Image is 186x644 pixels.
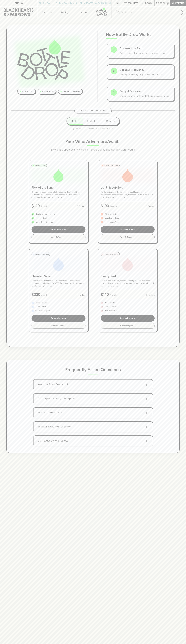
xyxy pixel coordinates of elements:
p: Your Wine Adventure [66,138,120,145]
p: Checkout [172,2,184,5]
span: + [134,324,135,327]
img: Bottle Drop [17,39,70,80]
img: Pick of the Bunch [52,169,65,182]
span: + [144,425,148,429]
p: Left of center finds [105,221,119,224]
p: Handpicked value heroes [35,213,55,216]
p: Seriously good drinking [35,221,53,224]
p: Shop [42,11,47,14]
p: No bad bottles [22,90,33,93]
p: Iconic producers [35,302,48,304]
button: Shop [37,6,56,18]
p: How does Bottle Drop work? [38,383,68,386]
p: Light to luscious [105,306,117,308]
p: $ 140 [32,203,40,209]
img: Simply Red [121,258,134,271]
span: What To Expect [120,236,133,239]
span: What To Expect [51,236,64,239]
p: Boundary pushers [105,217,119,220]
p: What if I don't like a wine? [38,411,64,414]
p: 0 [167,2,168,4]
p: Cellar worthy gems [35,310,50,312]
div: 2 [111,68,117,74]
span: + [134,236,135,239]
button: What To Expect+ [32,323,85,329]
p: Pause or cancel anytime. We're flexible like that. [73,127,114,130]
p: Every bottle opens up a new world of flavors, stories, and moments worth sharing. [40,148,146,152]
p: 6 Bottles [77,293,85,297]
p: /month [110,205,117,208]
button: Can I switch between packs?+ [34,436,153,446]
button: Subscribe Now [32,226,85,233]
p: Monthly, bi-monthly, or quarterly - it's your call [120,73,171,76]
p: Login [145,2,152,5]
a: Tastings [56,6,74,18]
p: Sometimes you want to dial it up. Special bottles for milestone moments or just because it's [DAT... [32,279,85,287]
button: Subscribe Now [101,226,155,233]
p: For the Curious [35,164,45,167]
p: Choose Your Pack [120,46,171,50]
p: 6 Bottles [146,205,155,208]
span: + [144,411,148,415]
p: Everyday delights [35,217,49,220]
p: Choose Your Experience [79,109,107,112]
p: Wild & wonderful [105,213,117,216]
button: What To Expect+ [101,234,155,240]
p: Frequently Asked Questions [65,367,121,373]
button: How does Bottle Drop work?+ [34,380,153,390]
button: What To Expect+ [32,234,85,240]
p: For the Connoisseur [35,253,49,255]
p: Lo-Fi & Leftfield [101,185,155,190]
p: Elevated Vines [32,274,85,278]
p: /month [41,293,48,297]
span: + [65,324,66,327]
button: What if I don't like a wine?+ [34,408,153,418]
span: + [144,397,148,401]
p: Simply Red [101,274,155,278]
p: Stores [80,11,87,14]
p: 6 Bottles [77,205,85,208]
p: Drinking well doesn't need a hefty price tag. Here's proof that the best bottles aren't always th... [32,191,85,199]
span: + [65,236,66,239]
p: $ 140 [101,292,109,297]
p: When will my Bottle Drop arrive? [38,425,71,429]
p: Can I skip or pause my subscription? [38,397,76,400]
p: For the Adventurous [104,164,118,167]
p: Tastings [61,11,69,14]
a: Stores [74,6,93,18]
p: /month [110,293,117,297]
p: For the curious and slightly adventurous. Natural, minimal intervention wines with personality in... [101,191,155,199]
button: Bi-Monthly [83,117,102,125]
img: Elevated Vines [52,258,65,271]
img: Lo-Fi & Leftfield [121,169,134,182]
p: $ 230 [32,292,40,297]
button: Can I skip or pause my subscription?+ [34,394,153,404]
p: For Red Wine Lovers [104,253,118,255]
p: Rare & limited [35,306,46,308]
p: Enjoy & Discover [120,89,171,93]
p: Pure red expressions [105,310,120,312]
p: Set Your Frequency [120,68,171,72]
span: + [144,439,148,443]
p: How Bottle Drop Works [106,31,175,38]
span: + [144,383,148,387]
p: $ 190 [101,203,109,209]
p: 6 Bottles [146,293,155,297]
p: Delivered to your door [63,90,80,93]
div: 3 [111,89,117,96]
div: 1 [111,46,117,53]
button: Subscribe Now [32,315,85,322]
p: Wishlist [128,2,138,5]
p: Bright to bold [105,302,115,304]
p: FIND US [14,2,23,5]
input: Try "Pinot noir" [121,10,181,15]
p: The red wine lover's playground. From bright and juicy to deep and velvety, a journey across styl... [101,279,155,287]
p: Pick of the Bunch [32,185,85,190]
p: $0.00 [156,2,162,5]
button: Subscribe Now [101,315,155,322]
button: When will my Bottle Drop arrive?+ [34,422,153,432]
button: What To Expect+ [101,323,155,329]
button: Monthly [67,117,83,125]
p: Pick the wines that match your mood and palate [120,51,171,55]
p: Curated by us [42,90,54,93]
